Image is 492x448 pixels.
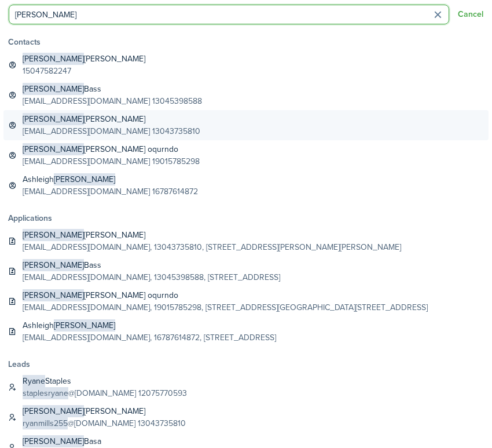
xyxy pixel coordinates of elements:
[23,417,68,429] span: ryanmills255
[23,83,84,95] span: [PERSON_NAME]
[23,387,187,399] global-search-item-description: @[DOMAIN_NAME] 12075770593
[54,173,115,185] span: [PERSON_NAME]
[23,289,428,301] global-search-item-title: [PERSON_NAME] oqurndo
[23,65,145,77] global-search-item-description: 15047582247
[23,113,84,125] span: [PERSON_NAME]
[23,301,428,314] global-search-item-description: [EMAIL_ADDRESS][DOMAIN_NAME], 19015785298, [STREET_ADDRESS][GEOGRAPHIC_DATA][STREET_ADDRESS]
[3,110,489,140] a: [PERSON_NAME][PERSON_NAME][EMAIL_ADDRESS][DOMAIN_NAME] 13043735810
[3,226,489,256] a: [PERSON_NAME][PERSON_NAME][EMAIL_ADDRESS][DOMAIN_NAME], 13043735810, [STREET_ADDRESS][PERSON_NAME...
[23,405,84,417] span: [PERSON_NAME]
[3,170,489,201] a: Ashleigh[PERSON_NAME][EMAIL_ADDRESS][DOMAIN_NAME] 16787614872
[3,372,489,402] a: RyaneStaplesstaplesryane@[DOMAIN_NAME] 12075770593
[23,332,276,344] global-search-item-description: [EMAIL_ADDRESS][DOMAIN_NAME], 16787614872, [STREET_ADDRESS]
[23,143,200,155] global-search-item-title: [PERSON_NAME] oqurndo
[23,375,187,387] global-search-item-title: Staples
[3,140,489,170] a: [PERSON_NAME][PERSON_NAME] oqurndo[EMAIL_ADDRESS][DOMAIN_NAME] 19015785298
[3,80,489,110] a: [PERSON_NAME]Bass[EMAIL_ADDRESS][DOMAIN_NAME] 13045398588
[23,405,186,417] global-search-item-title: [PERSON_NAME]
[23,173,198,185] global-search-item-title: Ashleigh
[23,113,200,125] global-search-item-title: [PERSON_NAME]
[23,53,145,65] global-search-item-title: [PERSON_NAME]
[54,319,115,332] span: [PERSON_NAME]
[23,229,84,241] span: [PERSON_NAME]
[23,271,280,283] global-search-item-description: [EMAIL_ADDRESS][DOMAIN_NAME], 13045398588, [STREET_ADDRESS]
[9,5,449,24] input: Search for anything...
[8,358,489,370] global-search-list-title: Leads
[23,417,186,429] global-search-item-description: @[DOMAIN_NAME] 13043735810
[3,50,489,80] a: [PERSON_NAME][PERSON_NAME]15047582247
[23,95,202,107] global-search-item-description: [EMAIL_ADDRESS][DOMAIN_NAME] 13045398588
[23,53,84,65] span: [PERSON_NAME]
[23,125,200,137] global-search-item-description: [EMAIL_ADDRESS][DOMAIN_NAME] 13043735810
[8,212,489,224] global-search-list-title: Applications
[23,289,84,301] span: [PERSON_NAME]
[23,435,202,447] global-search-item-title: Basa
[23,241,401,253] global-search-item-description: [EMAIL_ADDRESS][DOMAIN_NAME], 13043735810, [STREET_ADDRESS][PERSON_NAME][PERSON_NAME]
[3,316,489,347] a: Ashleigh[PERSON_NAME][EMAIL_ADDRESS][DOMAIN_NAME], 16787614872, [STREET_ADDRESS]
[429,6,447,24] button: Clear search
[23,185,198,198] global-search-item-description: [EMAIL_ADDRESS][DOMAIN_NAME] 16787614872
[23,259,280,271] global-search-item-title: Bass
[23,387,68,399] span: staplesryane
[23,375,45,387] span: Ryane
[3,286,489,316] a: [PERSON_NAME][PERSON_NAME] oqurndo[EMAIL_ADDRESS][DOMAIN_NAME], 19015785298, [STREET_ADDRESS][GEO...
[23,259,84,271] span: [PERSON_NAME]
[23,319,276,332] global-search-item-title: Ashleigh
[3,402,489,432] a: [PERSON_NAME][PERSON_NAME]ryanmills255@[DOMAIN_NAME] 13043735810
[23,155,200,167] global-search-item-description: [EMAIL_ADDRESS][DOMAIN_NAME] 19015785298
[23,435,84,447] span: [PERSON_NAME]
[23,229,401,241] global-search-item-title: [PERSON_NAME]
[23,83,202,95] global-search-item-title: Bass
[458,10,483,19] button: Cancel
[3,256,489,286] a: [PERSON_NAME]Bass[EMAIL_ADDRESS][DOMAIN_NAME], 13045398588, [STREET_ADDRESS]
[23,143,84,155] span: [PERSON_NAME]
[8,36,489,48] global-search-list-title: Contacts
